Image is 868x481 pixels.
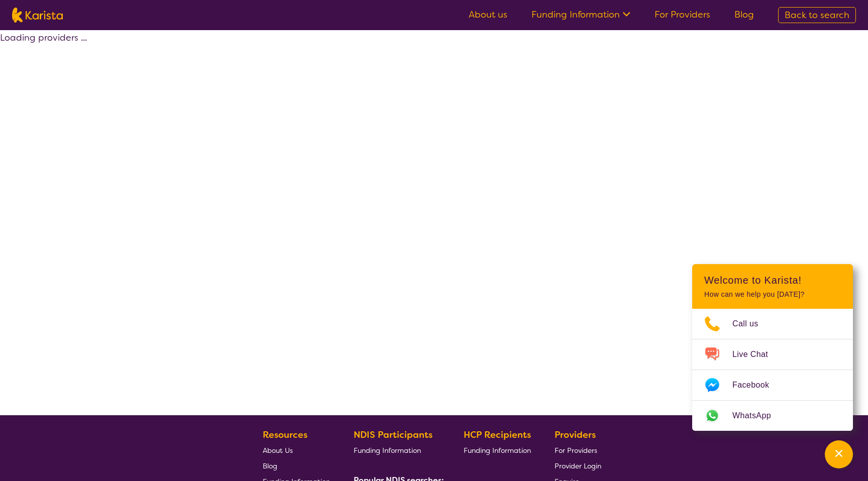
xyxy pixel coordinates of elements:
[464,442,531,458] a: Funding Information
[555,429,596,441] b: Providers
[555,461,601,470] span: Provider Login
[692,264,853,431] div: Channel Menu
[825,440,853,468] button: Channel Menu
[263,458,330,473] a: Blog
[555,442,601,458] a: For Providers
[655,9,710,21] a: For Providers
[263,442,330,458] a: About Us
[732,316,771,331] span: Call us
[263,429,307,441] b: Resources
[464,446,531,455] span: Funding Information
[778,7,856,23] a: Back to search
[704,274,841,286] h2: Welcome to Karista!
[785,9,849,21] span: Back to search
[354,442,440,458] a: Funding Information
[354,446,421,455] span: Funding Information
[263,446,293,455] span: About Us
[732,378,781,393] span: Facebook
[354,429,432,441] b: NDIS Participants
[555,446,597,455] span: For Providers
[531,9,630,21] a: Funding Information
[692,309,853,431] ul: Choose channel
[263,461,277,470] span: Blog
[464,429,531,441] b: HCP Recipients
[734,9,754,21] a: Blog
[555,458,601,473] a: Provider Login
[704,290,841,299] p: How can we help you [DATE]?
[692,401,853,431] a: Web link opens in a new tab.
[469,9,507,21] a: About us
[12,8,63,23] img: Karista logo
[732,347,780,362] span: Live Chat
[732,408,783,423] span: WhatsApp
